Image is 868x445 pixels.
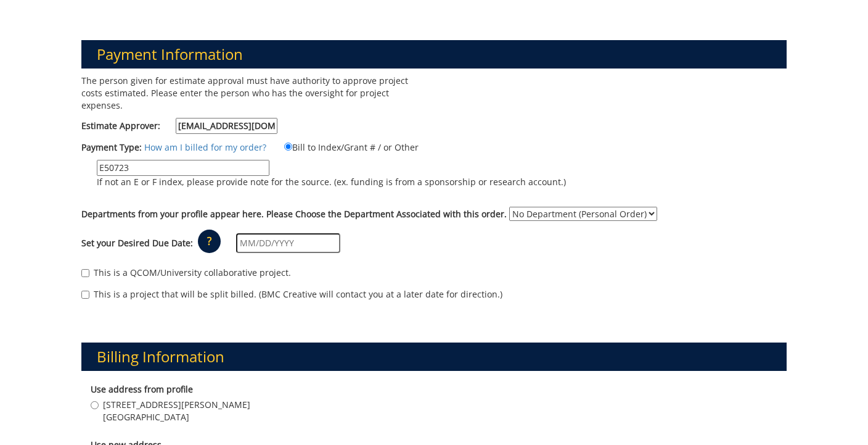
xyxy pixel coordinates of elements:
[144,141,266,153] a: How am I billed for my order?
[81,118,277,134] label: Estimate Approver:
[81,40,786,69] h3: Payment Information
[236,233,340,253] input: MM/DD/YYYY
[198,230,221,253] p: ?
[91,401,99,409] input: [STREET_ADDRESS][PERSON_NAME] [GEOGRAPHIC_DATA]
[103,411,250,423] span: [GEOGRAPHIC_DATA]
[97,176,566,188] p: If not an E or F index, please provide note for the source. (ex. funding is from a sponsorship or...
[81,288,502,301] label: This is a project that will be split billed. (BMC Creative will contact you at a later date for d...
[284,143,292,151] input: Bill to Index/Grant # / or Other
[81,269,89,277] input: This is a QCOM/University collaborative project.
[81,291,89,299] input: This is a project that will be split billed. (BMC Creative will contact you at a later date for d...
[81,267,291,279] label: This is a QCOM/University collaborative project.
[81,237,193,249] label: Set your Desired Due Date:
[81,208,507,220] label: Departments from your profile appear here. Please Choose the Department Associated with this order.
[81,75,425,112] p: The person given for estimate approval must have authority to approve project costs estimated. Pl...
[81,141,142,154] label: Payment Type:
[91,383,193,395] b: Use address from profile
[269,140,419,154] label: Bill to Index/Grant # / or Other
[103,399,250,411] span: [STREET_ADDRESS][PERSON_NAME]
[97,160,269,176] input: If not an E or F index, please provide note for the source. (ex. funding is from a sponsorship or...
[81,343,786,371] h3: Billing Information
[176,118,277,134] input: Estimate Approver:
